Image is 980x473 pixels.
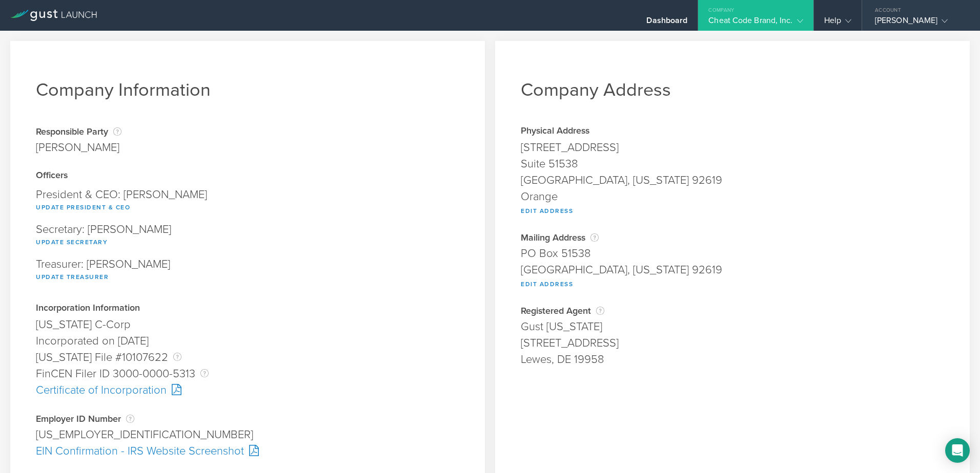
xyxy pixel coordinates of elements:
div: [PERSON_NAME] [36,139,121,156]
div: Lewes, DE 19958 [521,351,944,368]
div: EIN Confirmation - IRS Website Screenshot [36,443,459,459]
button: Update President & CEO [36,201,130,213]
h1: Company Information [36,79,459,101]
div: Suite 51538 [521,156,944,172]
div: Incorporated on [DATE] [36,333,459,349]
div: [US_STATE] File #10107622 [36,349,459,365]
div: [US_STATE] C-Corp [36,316,459,333]
button: Update Treasurer [36,271,109,283]
div: Open Intercom Messenger [945,438,970,463]
div: [STREET_ADDRESS] [521,139,944,156]
button: Update Secretary [36,236,108,248]
div: PO Box 51538 [521,245,944,262]
div: Officers [36,171,459,181]
div: FinCEN Filer ID 3000-0000-5313 [36,365,459,382]
div: Cheat Code Brand, Inc. [708,15,803,31]
div: [STREET_ADDRESS] [521,335,944,351]
div: [GEOGRAPHIC_DATA], [US_STATE] 92619 [521,262,944,278]
div: Physical Address [521,126,944,137]
div: Secretary: [PERSON_NAME] [36,219,459,253]
div: Treasurer: [PERSON_NAME] [36,253,459,288]
div: Incorporation Information [36,304,459,314]
div: [PERSON_NAME] [875,15,962,31]
div: Registered Agent [521,306,944,316]
div: Dashboard [646,15,687,31]
div: [US_EMPLOYER_IDENTIFICATION_NUMBER] [36,426,459,443]
div: Responsible Party [36,126,121,137]
div: Certificate of Incorporation [36,382,459,398]
div: Gust [US_STATE] [521,318,944,335]
button: Edit Address [521,205,573,217]
div: Employer ID Number [36,414,459,424]
h1: Company Address [521,79,944,101]
div: Mailing Address [521,232,944,243]
div: [GEOGRAPHIC_DATA], [US_STATE] 92619 [521,172,944,188]
button: Edit Address [521,278,573,290]
div: Orange [521,188,944,205]
div: Help [824,15,851,31]
div: President & CEO: [PERSON_NAME] [36,184,459,219]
